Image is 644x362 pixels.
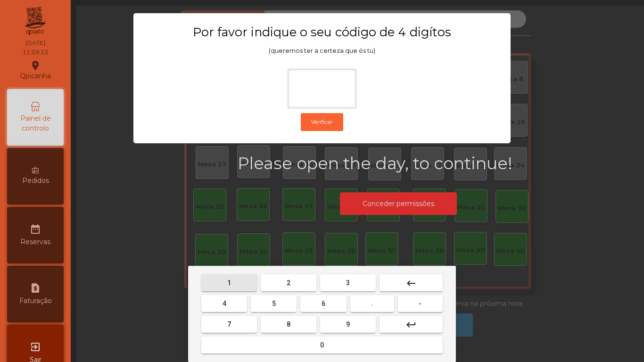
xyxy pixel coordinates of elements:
mat-icon: keyboard_backspace [405,278,417,289]
span: 2 [287,279,290,287]
span: . [371,300,373,307]
button: 9 [320,316,376,333]
span: 7 [227,321,231,328]
button: 4 [201,295,247,312]
span: 1 [227,279,231,287]
button: 5 [251,295,297,312]
button: 3 [320,274,376,291]
mat-icon: keyboard_return [405,319,417,330]
button: Verificar [301,113,343,131]
button: 2 [261,274,316,291]
button: 8 [261,316,316,333]
span: 0 [320,341,324,349]
h3: Por favor indique o seu código de 4 digítos [152,25,492,40]
button: . [350,295,394,312]
span: (queremos ter a certeza que és tu) [269,47,375,54]
button: 0 [201,337,443,354]
button: 1 [201,274,257,291]
span: 9 [346,321,350,328]
span: 5 [272,300,276,307]
button: 7 [201,316,257,333]
span: 3 [346,279,350,287]
span: 8 [287,321,290,328]
span: 6 [322,300,325,307]
button: 6 [300,295,346,312]
span: 4 [223,300,226,307]
button: - [398,295,443,312]
span: - [419,300,421,307]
